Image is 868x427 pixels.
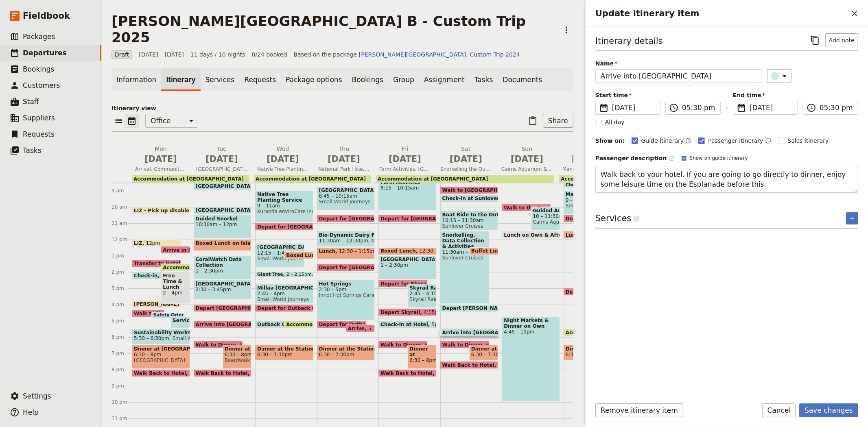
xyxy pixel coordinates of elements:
[318,145,370,165] h2: Thu
[319,238,368,244] span: 11:30am – 12:30pm
[161,68,200,91] a: Itinerary
[134,240,146,246] span: LIZ
[564,329,622,336] div: Accommodation at [GEOGRAPHIC_DATA]
[772,71,789,81] div: ​
[194,369,252,377] div: Walk Back to Hotel8pm
[153,313,203,318] span: Safety Orientation
[171,316,190,328] div: Service Project for the Homeless
[799,403,858,417] button: Save changes
[564,345,622,361] div: Dinner at [GEOGRAPHIC_DATA]6:30 – 7:30pm
[163,247,249,253] span: Arrive in [GEOGRAPHIC_DATA]
[319,322,397,327] span: Depart for Outback Station
[533,219,558,225] span: Cairns Aquarium
[566,352,601,357] span: 6:30 – 7:30pm
[201,68,240,91] a: Services
[257,322,324,327] span: Outback Cattle Station
[595,69,762,83] input: Name
[135,145,186,165] h2: Mon
[595,154,675,162] label: Passenger description
[319,248,339,254] span: Lunch
[133,176,244,182] span: Accommodation at [GEOGRAPHIC_DATA]
[196,281,250,287] span: [GEOGRAPHIC_DATA]
[23,408,39,416] span: Help
[190,50,245,59] span: 11 days / 10 nights
[146,240,160,246] span: 12pm
[173,318,267,323] span: Service Project for the Homeless
[348,326,368,331] span: Arrive
[255,223,313,231] div: Depart for [GEOGRAPHIC_DATA]
[161,246,190,254] div: Arrive in [GEOGRAPHIC_DATA]
[566,192,611,197] span: Mangrove Boardwalk & Creek Cleanup
[151,312,184,318] div: Safety Orientation
[319,292,373,298] span: Innot Hot Springs Caravan & [GEOGRAPHIC_DATA]
[440,145,492,165] h2: Sat
[223,345,251,369] div: Dinner at The [GEOGRAPHIC_DATA]6:30 – 8pmBoardwalk Social
[139,50,184,59] span: [DATE] – [DATE]
[470,68,498,91] a: Tasks
[442,196,502,201] span: Check-in at Sunlover
[194,207,252,214] div: [GEOGRAPHIC_DATA]
[442,255,488,261] span: Sunlover Cruises
[380,281,459,286] span: Depart for Skyrail Terminal
[442,223,496,229] span: Sunlover Cruises
[257,153,308,165] span: [DATE]
[196,183,256,189] span: [GEOGRAPHIC_DATA]
[23,98,39,106] span: Staff
[442,305,569,311] span: Depart [PERSON_NAME][GEOGRAPHIC_DATA]
[132,207,190,214] div: LIZ - Pick up disabled Hiace
[319,199,373,205] span: Small World Journeys
[134,370,190,376] span: Walk Back to Hotel
[23,146,42,155] span: Tasks
[440,329,498,336] div: Arrive into [GEOGRAPHIC_DATA]
[440,211,498,231] div: Boat Ride to the Outer Reef10:15 – 11:30amSunlover Cruises
[196,145,247,165] h2: Tue
[257,305,354,311] span: Depart for Outback Cattle Station
[317,231,375,247] div: Bio-Dynamic Dairy Farm11:30am – 12:30pmMungalli Creek Dairy
[765,136,772,146] button: Time shown on passenger itinerary
[196,222,250,227] span: 10:30am – 12pm
[442,342,486,347] span: Walk to Dinner
[685,136,692,146] button: Time shown on guide itinerary
[437,145,498,175] button: Sat [DATE]Snorkelling the Outer Great Barrier Reef & Data Collection
[498,145,559,175] button: Sun [DATE]Cairns Aquarium & Free Time
[255,243,304,267] div: [GEOGRAPHIC_DATA]12:15 – 1:45pmSmall World Journeys
[23,65,54,73] span: Bookings
[257,250,302,256] span: 12:15 – 1:45pm
[440,341,490,349] div: Walk to Dinner6:15pm
[196,216,250,222] span: Guided Snorkel
[239,342,258,347] span: 6:15pm
[359,51,520,58] a: [PERSON_NAME][GEOGRAPHIC_DATA]: Custom Trip 2024
[409,291,434,296] span: 2:45 – 4:15pm
[846,212,858,224] button: Add service inclusion
[471,352,507,357] span: 6:30 – 7:30pm
[315,145,376,175] button: Thu [DATE]National Park Hike, Bio-Dynamic Dairy Farm & Hot Springs
[312,272,362,277] span: Small World Journeys
[533,213,558,219] span: 10 – 11:30am
[317,186,375,210] div: [GEOGRAPHIC_DATA]8:45 – 10:15amSmall World Journeys
[566,216,657,221] span: Depart for [GEOGRAPHIC_DATA]
[284,320,313,328] div: Accommodation at [GEOGRAPHIC_DATA]
[23,33,55,41] span: Packages
[564,215,622,222] div: Depart for [GEOGRAPHIC_DATA]
[437,166,495,172] span: Snorkelling the Outer Great Barrier Reef & Data Collection
[194,341,243,349] div: Walk to Dinner6:15pm
[255,190,313,222] div: Native Tree Planting Service Work9 – 11amKuranda enviroCare Inc
[112,50,132,59] span: Draft
[564,190,613,214] div: Mangrove Boardwalk & Creek Cleanup9 – 10:30amSmall World Journeys
[112,114,125,128] button: List view
[559,175,676,183] div: Accommodation at [GEOGRAPHIC_DATA]
[595,166,858,193] textarea: Walk back to your hotel. If you are going to go directly to dinner, enjoy some leisure time on th...
[196,153,247,165] span: [DATE]
[255,284,313,304] div: Millaa [GEOGRAPHIC_DATA]2:45 – 4pmSmall World Journeys
[504,329,558,335] span: 4:45 – 10pm
[380,216,472,221] span: Depart for [GEOGRAPHIC_DATA]
[194,215,252,239] div: Guided Snorkel10:30am – 12pm
[317,320,366,328] div: Depart for Outback Station
[531,207,560,231] div: Guided Aquarium Study Tour10 – 11:30amCairns Aquarium
[566,346,620,352] span: Dinner at [GEOGRAPHIC_DATA]
[346,325,375,332] div: Arrive5:15pm
[134,357,188,363] span: [GEOGRAPHIC_DATA]
[380,370,436,376] span: Walk Back to Hotel
[808,33,822,47] button: Copy itinerary item
[471,346,496,352] span: Dinner at [PERSON_NAME][GEOGRAPHIC_DATA]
